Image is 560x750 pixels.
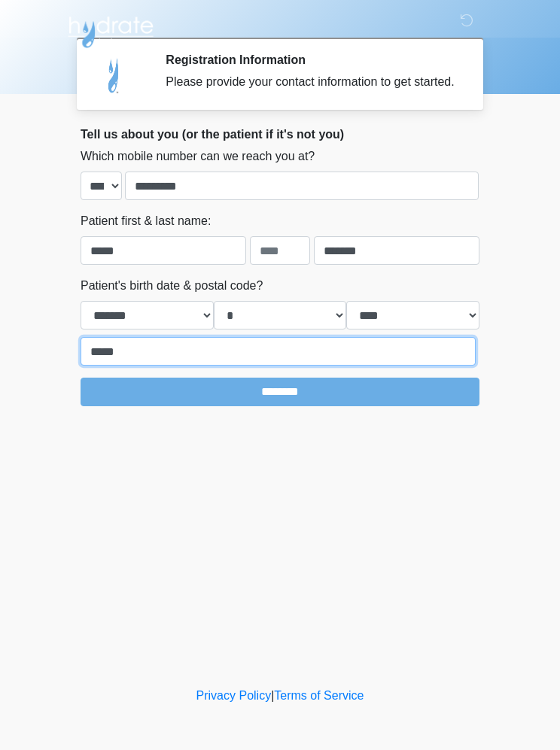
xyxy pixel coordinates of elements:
[81,147,315,165] label: Which mobile number can we reach you at?
[81,127,479,141] h2: Tell us about you (or the patient if it's not you)
[274,689,364,702] a: Terms of Service
[81,212,211,230] label: Patient first & last name:
[81,277,263,295] label: Patient's birth date & postal code?
[271,689,274,702] a: |
[65,11,156,49] img: Hydrate IV Bar - Flagstaff Logo
[92,53,137,98] img: Agent Avatar
[196,689,272,702] a: Privacy Policy
[166,73,457,91] div: Please provide your contact information to get started.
